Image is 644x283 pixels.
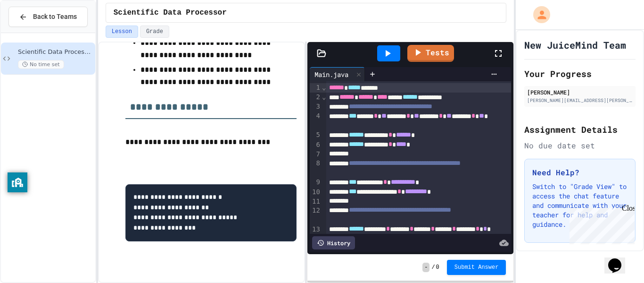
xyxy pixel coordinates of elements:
div: No due date set [524,140,636,151]
div: 13 [310,225,322,244]
span: No time set [18,60,64,69]
div: 5 [310,130,322,140]
div: [PERSON_NAME][EMAIL_ADDRESS][PERSON_NAME][DOMAIN_NAME] [527,97,633,104]
div: 11 [310,197,322,206]
div: 8 [310,159,322,178]
div: Chat with us now!Close [4,4,65,60]
span: Fold line [322,93,326,101]
span: Scientific Data Processor [18,48,93,56]
h1: New JuiceMind Team [524,38,626,51]
button: privacy banner [8,172,27,192]
button: Back to Teams [8,7,88,27]
button: Grade [140,26,169,38]
p: Switch to "Grade View" to access the chat feature and communicate with your teacher for help and ... [532,182,627,229]
div: 2 [310,93,322,102]
div: 9 [310,178,322,187]
span: Scientific Data Processor [114,7,227,18]
div: 7 [310,150,322,159]
h2: Your Progress [524,67,636,80]
span: Back to Teams [33,12,77,22]
iframe: chat widget [566,204,635,244]
span: Fold line [322,84,326,91]
button: Submit Answer [447,260,506,275]
span: / [431,264,435,271]
span: 0 [436,264,439,271]
div: History [312,236,355,249]
div: Main.java [310,67,365,81]
div: 12 [310,206,322,225]
div: 10 [310,188,322,197]
iframe: chat widget [604,245,635,274]
div: 4 [310,111,322,130]
span: - [422,263,429,272]
div: 1 [310,83,322,93]
div: Main.java [310,69,353,79]
div: My Account [523,4,553,26]
h2: Assignment Details [524,123,636,136]
span: Submit Answer [454,264,499,271]
a: Tests [407,45,454,62]
div: 3 [310,102,322,111]
div: 6 [310,140,322,150]
h3: Need Help? [532,167,627,178]
button: Lesson [106,26,138,38]
div: [PERSON_NAME] [527,88,633,96]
